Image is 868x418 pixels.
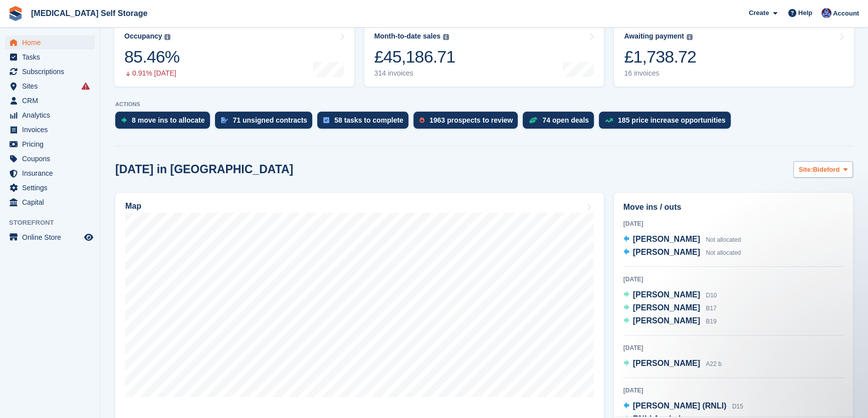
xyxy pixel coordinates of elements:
span: [PERSON_NAME] [633,303,700,312]
a: menu [5,94,95,108]
div: Month-to-date sales [374,32,441,41]
span: [PERSON_NAME] (RNLI) [633,401,727,410]
a: [PERSON_NAME] Not allocated [623,233,741,246]
span: [PERSON_NAME] [633,235,700,243]
span: Online Store [22,230,82,244]
div: Occupancy [124,32,162,41]
a: menu [5,181,95,195]
span: [PERSON_NAME] [633,316,700,325]
span: Insurance [22,166,82,180]
img: icon-info-grey-7440780725fd019a000dd9b08b2336e03edf1995a4989e88bcd33f0948082b44.svg [164,34,170,40]
span: Not allocated [706,249,741,256]
a: [PERSON_NAME] (RNLI) D15 [623,400,743,413]
span: [PERSON_NAME] [633,248,700,256]
span: Invoices [22,123,82,137]
img: move_ins_to_allocate_icon-fdf77a2bb77ea45bf5b3d319d69a93e2d87916cf1d5bf7949dd705db3b84f3ca.svg [121,117,127,123]
a: 74 open deals [523,112,599,134]
img: stora-icon-8386f47178a22dfd0bd8f6a31ec36ba5ce8667c1dd55bd0f319d3a0aa187defe.svg [8,6,23,21]
h2: [DATE] in [GEOGRAPHIC_DATA] [115,163,293,176]
a: [PERSON_NAME] A22 b [623,357,722,370]
p: ACTIONS [115,101,853,108]
div: 0.91% [DATE] [124,69,179,78]
div: 16 invoices [624,69,696,78]
div: 8 move ins to allocate [132,116,205,124]
span: CRM [22,94,82,108]
div: £1,738.72 [624,47,696,67]
a: [PERSON_NAME] D10 [623,289,717,302]
div: 71 unsigned contracts [233,116,308,124]
div: 74 open deals [542,116,589,124]
span: B17 [706,305,716,312]
div: [DATE] [623,275,843,284]
div: Awaiting payment [624,32,684,41]
img: price_increase_opportunities-93ffe204e8149a01c8c9dc8f82e8f89637d9d84a8eef4429ea346261dce0b2c0.svg [605,118,613,123]
span: Not allocated [706,236,741,243]
span: Storefront [9,218,100,228]
img: deal-1b604bf984904fb50ccaf53a9ad4b4a5d6e5aea283cecdc64d6e3604feb123c2.svg [529,117,537,124]
span: Subscriptions [22,65,82,79]
img: icon-info-grey-7440780725fd019a000dd9b08b2336e03edf1995a4989e88bcd33f0948082b44.svg [687,34,693,40]
h2: Move ins / outs [623,201,843,213]
a: [MEDICAL_DATA] Self Storage [27,5,151,22]
span: Account [833,9,859,19]
a: 71 unsigned contracts [215,112,318,134]
a: menu [5,108,95,122]
a: menu [5,79,95,93]
a: 8 move ins to allocate [115,112,215,134]
a: menu [5,195,95,209]
img: task-75834270c22a3079a89374b754ae025e5fb1db73e45f91037f5363f120a921f8.svg [323,117,329,123]
a: [PERSON_NAME] B17 [623,302,717,315]
div: 185 price increase opportunities [618,116,726,124]
i: Smart entry sync failures have occurred [82,82,90,90]
a: 58 tasks to complete [317,112,413,134]
a: Occupancy 85.46% 0.91% [DATE] [114,23,354,87]
img: contract_signature_icon-13c848040528278c33f63329250d36e43548de30e8caae1d1a13099fd9432cc5.svg [221,117,228,123]
span: A22 b [706,360,721,367]
span: D10 [706,292,717,299]
span: Create [749,8,769,18]
a: 185 price increase opportunities [599,112,736,134]
a: menu [5,65,95,79]
span: Capital [22,195,82,209]
span: Settings [22,181,82,195]
div: [DATE] [623,343,843,352]
div: [DATE] [623,219,843,228]
span: Bideford [813,165,839,175]
a: menu [5,230,95,244]
a: menu [5,123,95,137]
span: Tasks [22,50,82,64]
h2: Map [125,202,141,211]
span: Help [798,8,812,18]
a: menu [5,36,95,50]
span: Site: [799,165,813,175]
span: Analytics [22,108,82,122]
img: prospect-51fa495bee0391a8d652442698ab0144808aea92771e9ea1ae160a38d050c398.svg [419,117,424,123]
div: [DATE] [623,386,843,395]
div: 85.46% [124,47,179,67]
span: Coupons [22,152,82,166]
span: D15 [732,403,743,410]
div: 58 tasks to complete [334,116,403,124]
span: Sites [22,79,82,93]
span: Home [22,36,82,50]
span: B19 [706,318,716,325]
img: icon-info-grey-7440780725fd019a000dd9b08b2336e03edf1995a4989e88bcd33f0948082b44.svg [443,34,449,40]
span: Pricing [22,137,82,151]
span: [PERSON_NAME] [633,359,700,367]
a: [PERSON_NAME] Not allocated [623,246,741,259]
a: Month-to-date sales £45,186.71 314 invoices [364,23,604,87]
a: [PERSON_NAME] B19 [623,315,717,328]
a: 1963 prospects to review [413,112,523,134]
div: 1963 prospects to review [429,116,513,124]
button: Site: Bideford [793,161,853,178]
a: Awaiting payment £1,738.72 16 invoices [614,23,854,87]
a: menu [5,152,95,166]
a: Preview store [83,231,95,243]
a: menu [5,166,95,180]
div: 314 invoices [374,69,456,78]
span: [PERSON_NAME] [633,290,700,299]
img: Helen Walker [821,8,831,18]
a: menu [5,50,95,64]
a: menu [5,137,95,151]
div: £45,186.71 [374,47,456,67]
